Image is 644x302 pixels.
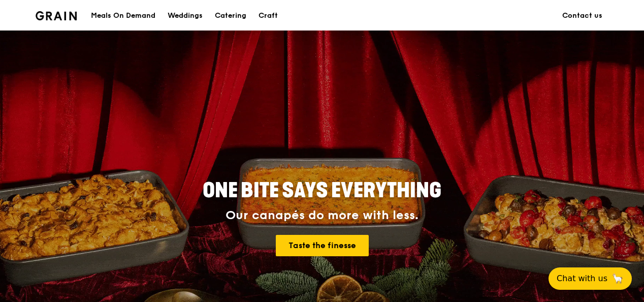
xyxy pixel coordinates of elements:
img: Grain [36,11,77,20]
div: Craft [259,1,278,31]
span: Chat with us [557,273,607,285]
a: Taste the finesse [276,235,369,256]
div: Meals On Demand [91,1,155,31]
span: ONE BITE SAYS EVERYTHING [203,178,441,203]
a: Contact us [556,1,608,31]
div: Our canapés do more with less. [139,208,505,223]
a: Weddings [162,1,209,31]
span: 🦙 [611,273,624,285]
a: Catering [209,1,252,31]
a: Craft [252,1,284,31]
div: Weddings [168,1,203,31]
button: Chat with us🦙 [549,267,632,290]
div: Catering [215,1,246,31]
